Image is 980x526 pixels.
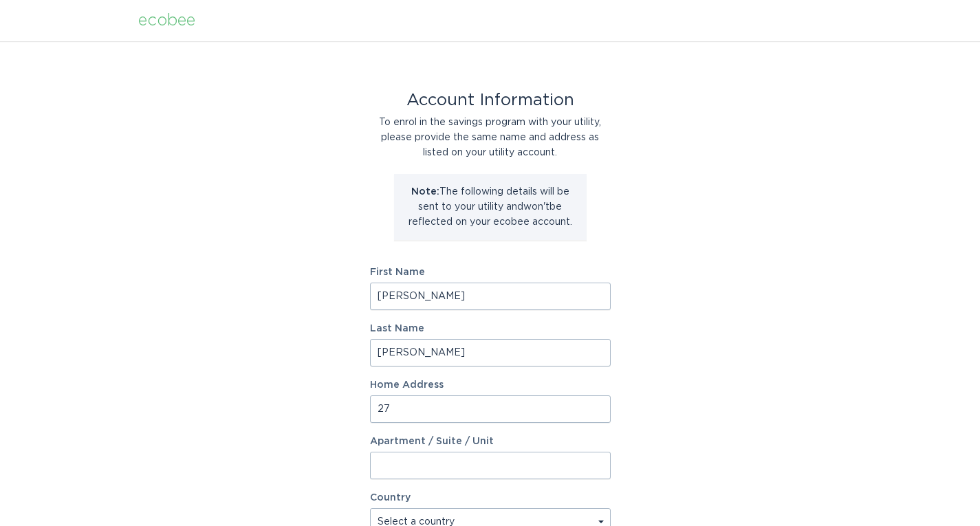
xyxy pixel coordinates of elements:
[370,267,611,277] label: First Name
[370,437,611,446] label: Apartment / Suite / Unit
[370,380,611,390] label: Home Address
[404,184,576,230] p: The following details will be sent to your utility and won't be reflected on your ecobee account.
[370,93,611,108] div: Account Information
[370,324,611,333] label: Last Name
[138,13,195,28] div: ecobee
[370,493,411,503] label: Country
[370,115,611,160] div: To enrol in the savings program with your utility, please provide the same name and address as li...
[411,187,439,197] strong: Note:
